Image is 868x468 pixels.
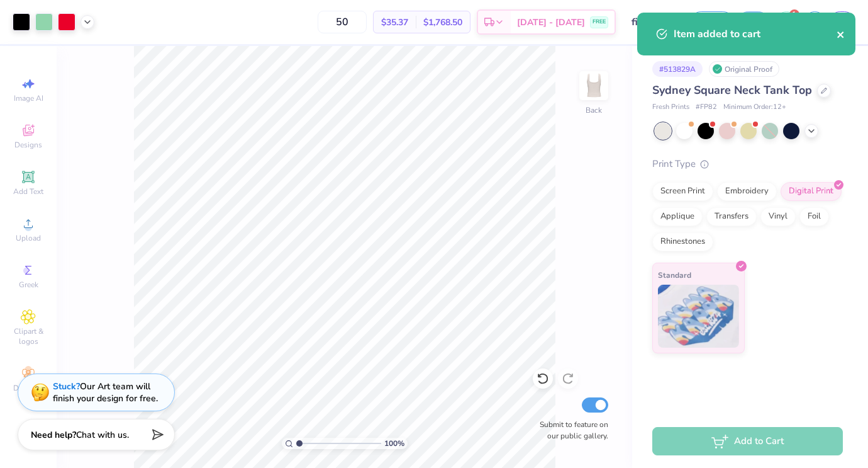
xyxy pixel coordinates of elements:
div: Embroidery [717,182,777,201]
span: Image AI [14,93,43,103]
img: Back [581,73,606,98]
span: FREE [593,18,606,26]
div: Our Art team will finish your design for free. [53,380,158,404]
span: Standard [658,268,691,282]
div: Screen Print [652,182,713,201]
label: Submit to feature on our public gallery. [533,419,608,442]
img: Standard [658,285,739,348]
input: Untitled Design [622,9,684,35]
span: Decorate [13,383,43,393]
button: close [837,26,845,42]
div: Back [586,105,602,116]
span: # FP82 [696,102,717,113]
span: $35.37 [381,16,408,29]
div: Print Type [652,157,843,171]
span: [DATE] - [DATE] [517,16,585,29]
span: 1 [789,9,799,20]
div: Foil [799,207,829,226]
span: Designs [14,140,42,150]
span: Clipart & logos [6,326,50,346]
div: Vinyl [760,207,796,226]
div: Rhinestones [652,232,713,251]
span: Fresh Prints [652,102,689,113]
div: # 513829A [652,61,703,77]
span: Greek [19,280,38,290]
div: Digital Print [781,182,842,201]
span: Minimum Order: 12 + [723,102,786,113]
span: Chat with us. [76,429,129,441]
span: Upload [16,233,41,243]
input: – – [318,11,367,33]
div: Applique [652,207,703,226]
span: Add Text [13,186,43,197]
span: 100 % [384,438,404,449]
div: Item added to cart [674,26,837,42]
strong: Stuck? [53,380,80,392]
div: Transfers [706,207,757,226]
span: $1,768.50 [423,16,462,29]
span: Sydney Square Neck Tank Top [652,83,812,98]
strong: Need help? [31,429,76,441]
div: Original Proof [709,61,779,77]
